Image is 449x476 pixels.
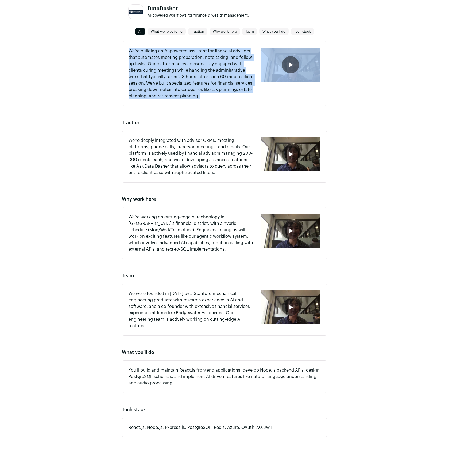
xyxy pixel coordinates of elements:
[259,28,289,35] a: What you'll do
[122,406,327,413] h2: Tech stack
[129,137,254,176] p: We're deeply integrated with advisor CRMs, meeting platforms, phone calls, in-person meetings, an...
[148,14,249,17] span: AI-powered workflows for finance & wealth management.
[129,290,254,329] p: We were founded in [DATE] by a Stanford mechanical engineering graduate with research experience ...
[148,6,249,12] h1: DataDasher
[122,195,327,203] h2: Why work here
[129,48,254,99] p: We're building an AI-powered assistant for financial advisors that automates meeting preparation,...
[135,28,145,35] a: All
[242,28,257,35] a: Team
[129,424,320,431] p: React.js, Node.js, Express.js, PostgreSQL, Redis, Azure, OAuth 2.0, JWT
[122,349,327,356] h2: What you'll do
[188,28,207,35] a: Traction
[148,28,186,35] a: What we're building
[210,28,240,35] a: Why work here
[129,10,143,14] img: 5ea263cf0c28d7e3455a8b28ff74034307efce2722f8c6cf0fe1af1be6d55519.jpg
[129,214,254,252] p: We're working on cutting-edge AI technology in [GEOGRAPHIC_DATA]'s financial district, with a hyb...
[291,28,314,35] a: Tech stack
[129,367,320,386] p: You'll build and maintain React.js frontend applications, develop Node.js backend APIs, design Po...
[122,119,327,126] h2: Traction
[122,272,327,279] h2: Team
